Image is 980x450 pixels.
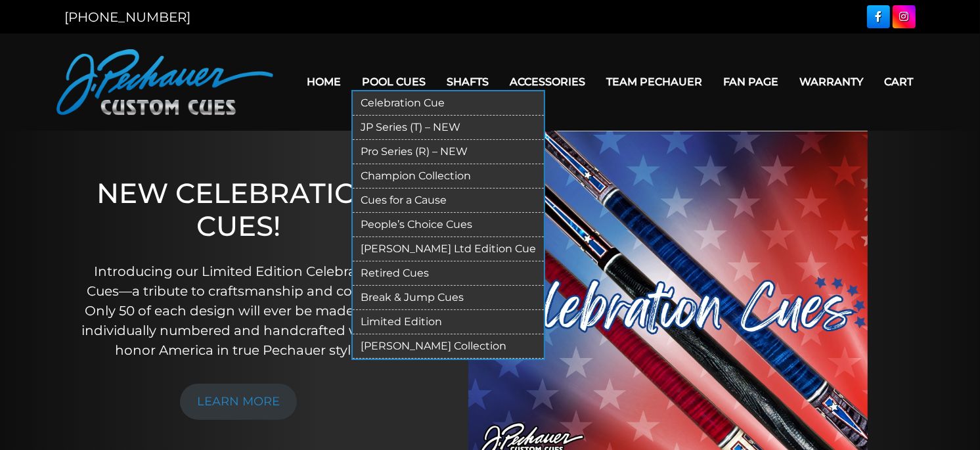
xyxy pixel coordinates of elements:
a: Accessories [499,65,596,99]
a: People’s Choice Cues [353,213,544,237]
a: JP Series (T) – NEW [353,116,544,140]
a: Retired Cues [353,261,544,286]
a: Champion Collection [353,164,544,189]
h1: NEW CELEBRATION CUES! [80,177,397,243]
a: [PHONE_NUMBER] [64,9,190,25]
a: [PERSON_NAME] Ltd Edition Cue [353,237,544,261]
a: Pool Cues [351,65,436,99]
a: [PERSON_NAME] Collection [353,334,544,359]
img: Pechauer Custom Cues [56,49,273,115]
p: Introducing our Limited Edition Celebration Cues—a tribute to craftsmanship and country. Only 50 ... [80,261,397,360]
a: Break & Jump Cues [353,286,544,310]
a: Warranty [789,65,874,99]
a: Fan Page [713,65,789,99]
a: Cart [874,65,924,99]
a: Limited Edition [353,310,544,334]
a: Pro Series (R) – NEW [353,140,544,164]
a: LEARN MORE [180,384,297,420]
a: Home [296,65,351,99]
a: Shafts [436,65,499,99]
a: Cues for a Cause [353,189,544,213]
a: Celebration Cue [353,91,544,116]
a: Team Pechauer [596,65,713,99]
